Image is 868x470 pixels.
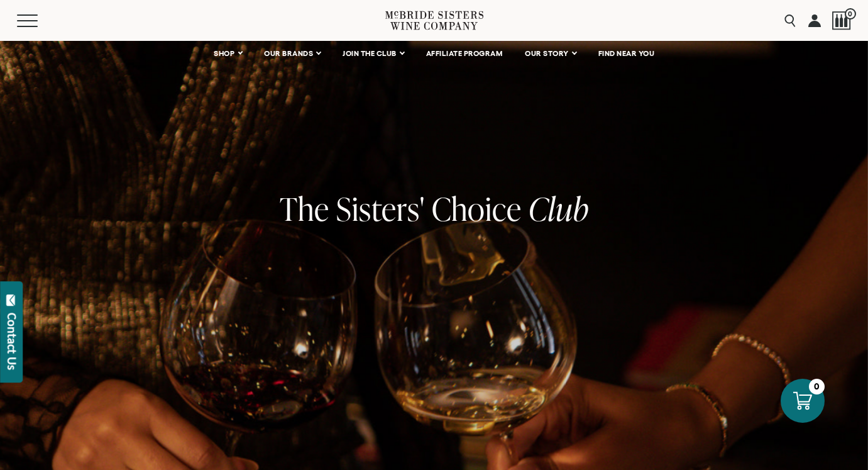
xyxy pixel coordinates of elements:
span: Choice [432,187,522,230]
span: Sisters' [336,187,425,230]
button: Mobile Menu Trigger [17,14,62,27]
span: The [280,187,329,230]
a: JOIN THE CLUB [334,41,412,66]
a: AFFILIATE PROGRAM [418,41,511,66]
a: OUR BRANDS [256,41,328,66]
span: 0 [845,8,856,20]
a: OUR STORY [517,41,584,66]
a: SHOP [206,41,250,66]
span: Club [529,187,589,230]
div: Contact Us [6,313,18,370]
a: FIND NEAR YOU [590,41,663,66]
span: SHOP [214,49,235,58]
span: JOIN THE CLUB [343,49,397,58]
span: AFFILIATE PROGRAM [426,49,503,58]
span: FIND NEAR YOU [598,49,655,58]
div: 0 [809,379,825,394]
span: OUR STORY [525,49,569,58]
span: OUR BRANDS [264,49,313,58]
